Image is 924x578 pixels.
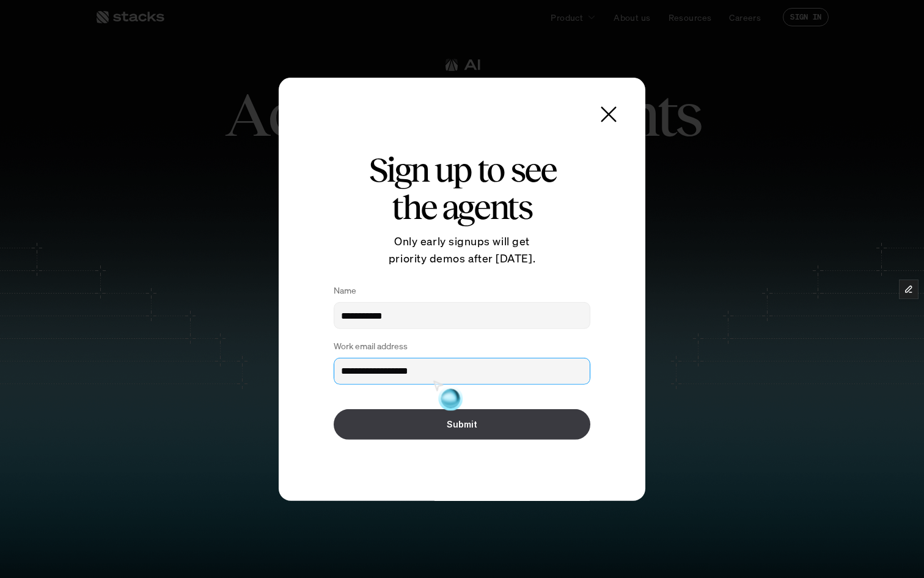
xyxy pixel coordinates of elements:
p: Work email address [334,341,408,352]
h2: Sign up to see the agents [321,150,603,226]
button: Submit [334,409,590,440]
p: Submit [447,419,477,429]
p: Name [334,286,356,296]
input: Work email address [334,358,590,385]
input: Name [334,302,590,329]
button: Edit Framer Content [900,280,918,298]
p: Only early signups will get priority demos after [DATE]. [321,232,603,268]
